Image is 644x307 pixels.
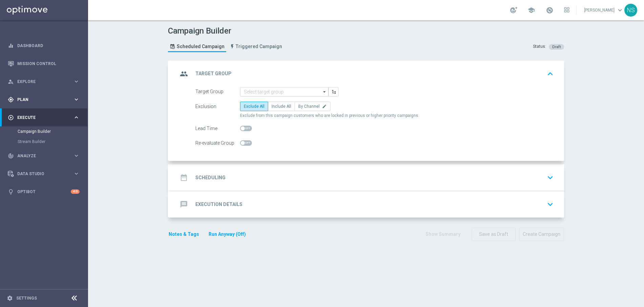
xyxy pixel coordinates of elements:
[17,37,80,55] a: Dashboard
[583,5,624,15] a: [PERSON_NAME]keyboard_arrow_down
[195,138,240,148] div: Re-evaluate Group
[178,68,190,80] i: group
[17,154,73,158] span: Analyze
[8,115,73,121] div: Execute
[73,152,80,159] i: keyboard_arrow_right
[8,55,80,73] div: Mission Control
[73,114,80,121] i: keyboard_arrow_right
[178,198,190,210] i: message
[8,189,14,195] i: lightbulb
[195,87,240,97] div: Target Group
[17,55,80,73] a: Mission Control
[8,79,73,85] div: Explore
[228,41,284,52] a: Triggered Campaign
[533,44,546,50] div: Status:
[240,87,328,97] input: Select target group
[545,172,555,183] i: keyboard_arrow_down
[168,26,285,36] h1: Campaign Builder
[8,97,73,103] div: Plan
[7,79,80,84] button: person_search Explore keyboard_arrow_right
[195,124,240,133] div: Lead Time
[549,44,564,49] colored-tag: Draft
[17,172,73,176] span: Data Studio
[7,171,80,177] button: Data Studio keyboard_arrow_right
[18,129,70,134] a: Campaign Builder
[17,116,73,120] span: Execute
[528,6,535,14] span: school
[195,201,242,208] h2: Execution Details
[168,41,226,52] a: Scheduled Campaign
[7,61,80,66] button: Mission Control
[519,228,564,241] button: Create Campaign
[8,171,73,177] div: Data Studio
[18,137,87,147] div: Stream Builder
[472,228,516,241] button: Save as Draft
[322,104,327,109] i: edit
[8,153,14,159] i: track_changes
[18,126,87,137] div: Campaign Builder
[8,115,14,121] i: play_circle_outline
[177,44,224,49] span: Scheduled Campaign
[544,198,556,211] button: keyboard_arrow_down
[7,153,80,159] button: track_changes Analyze keyboard_arrow_right
[7,43,80,48] button: equalizer Dashboard
[17,183,71,201] a: Optibot
[624,4,637,17] div: NS
[73,170,80,177] i: keyboard_arrow_right
[544,171,556,184] button: keyboard_arrow_down
[195,175,226,181] h2: Scheduling
[272,104,291,109] span: Include All
[244,104,264,109] span: Exclude All
[178,67,556,80] div: group Target Group keyboard_arrow_up
[8,153,73,159] div: Analyze
[178,171,190,184] i: date_range
[178,171,556,184] div: date_range Scheduling keyboard_arrow_down
[8,183,80,201] div: Optibot
[240,113,419,119] span: Exclude from this campaign customers who are locked in previous or higher priority campaigns.
[168,230,200,239] button: Notes & Tags
[178,198,556,211] div: message Execution Details keyboard_arrow_down
[544,67,556,80] button: keyboard_arrow_up
[7,115,80,120] button: play_circle_outline Execute keyboard_arrow_right
[321,87,328,96] i: arrow_drop_down
[73,78,80,85] i: keyboard_arrow_right
[195,70,232,77] h2: Target Group
[195,102,240,111] div: Exclusion
[8,97,14,103] i: gps_fixed
[552,45,561,49] span: Draft
[18,139,70,144] a: Stream Builder
[73,96,80,103] i: keyboard_arrow_right
[208,230,246,239] button: Run Anyway (Off)
[7,97,80,102] button: gps_fixed Plan keyboard_arrow_right
[71,189,80,194] div: +10
[8,79,14,85] i: person_search
[7,295,13,301] i: settings
[16,296,37,300] a: Settings
[236,44,282,49] span: Triggered Campaign
[17,98,73,102] span: Plan
[298,104,320,109] span: By Channel
[17,80,73,84] span: Explore
[8,37,80,55] div: Dashboard
[8,43,14,49] i: equalizer
[545,69,555,79] i: keyboard_arrow_up
[616,6,624,14] span: keyboard_arrow_down
[7,189,80,195] button: lightbulb Optibot +10
[545,199,555,209] i: keyboard_arrow_down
